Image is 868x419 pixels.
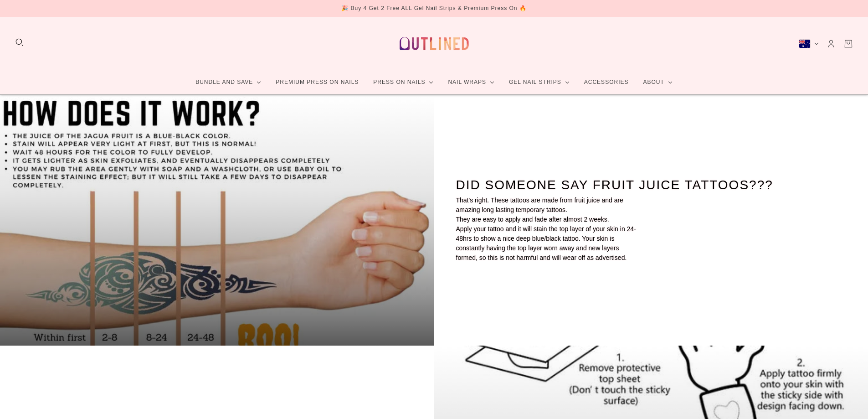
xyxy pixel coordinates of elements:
[456,215,638,224] p: They are easy to apply and fade after almost 2 weeks.
[843,39,853,49] a: Cart
[188,70,268,94] a: Bundle and Save
[268,70,366,94] a: Premium Press On Nails
[577,70,636,94] a: Accessories
[341,4,527,13] div: 🎉 Buy 4 Get 2 Free ALL Gel Nail Strips & Premium Press On 🔥
[799,39,819,48] button: Australia
[636,70,679,94] a: About
[366,70,441,94] a: Press On Nails
[15,37,25,47] button: Search
[394,24,474,63] a: Outlined
[456,196,638,215] p: That's right. These tattoos are made from fruit juice and are amazing long lasting temporary tatt...
[826,39,836,49] a: Account
[456,177,638,192] h2: Did someone say fruit juice tattoos???
[502,70,577,94] a: Gel Nail Strips
[456,224,638,263] p: Apply your tattoo and it will stain the top layer of your skin in 24-48hrs to show a nice deep bl...
[441,70,502,94] a: Nail Wraps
